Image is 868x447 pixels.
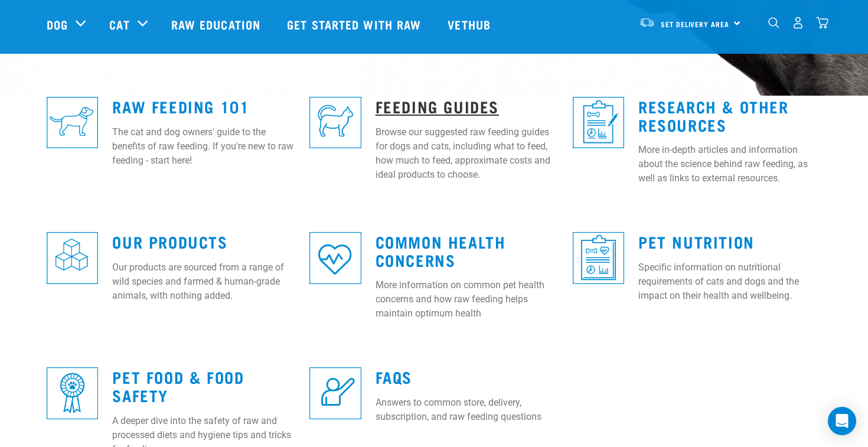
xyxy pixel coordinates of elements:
a: Vethub [436,1,505,48]
img: re-icons-heart-sq-blue.png [309,232,361,283]
img: re-icons-dog3-sq-blue.png [47,97,98,148]
img: re-icons-cat2-sq-blue.png [309,97,361,148]
a: Cat [109,15,129,33]
img: re-icons-cubes2-sq-blue.png [47,232,98,283]
img: re-icons-faq-sq-blue.png [309,367,361,419]
p: Answers to common store, delivery, subscription, and raw feeding questions [376,396,559,424]
p: More in-depth articles and information about the science behind raw feeding, as well as links to ... [638,143,821,185]
a: Our Products [112,237,227,246]
a: Raw Education [159,1,275,48]
p: Specific information on nutritional requirements of cats and dogs and the impact on their health ... [638,260,821,303]
span: Set Delivery Area [661,22,729,26]
img: user.png [792,17,804,29]
a: Get started with Raw [275,1,436,48]
a: FAQs [376,372,412,381]
p: Browse our suggested raw feeding guides for dogs and cats, including what to feed, how much to fe... [376,125,559,182]
a: Pet Food & Food Safety [112,372,244,399]
img: re-icons-healthcheck1-sq-blue.png [573,97,624,148]
img: home-icon-1@2x.png [768,17,779,28]
img: re-icons-rosette-sq-blue.png [47,367,98,419]
a: Research & Other Resources [638,102,789,129]
div: Open Intercom Messenger [828,407,856,435]
a: Feeding Guides [376,102,499,110]
img: van-moving.png [639,17,655,28]
a: Dog [47,15,68,33]
img: re-icons-healthcheck3-sq-blue.png [573,232,624,283]
p: More information on common pet health concerns and how raw feeding helps maintain optimum health [376,278,559,321]
a: Common Health Concerns [376,237,506,264]
a: Raw Feeding 101 [112,102,249,110]
img: home-icon@2x.png [816,17,828,29]
p: Our products are sourced from a range of wild species and farmed & human-grade animals, with noth... [112,260,295,303]
p: The cat and dog owners' guide to the benefits of raw feeding. If you're new to raw feeding - star... [112,125,295,168]
a: Pet Nutrition [638,237,755,246]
